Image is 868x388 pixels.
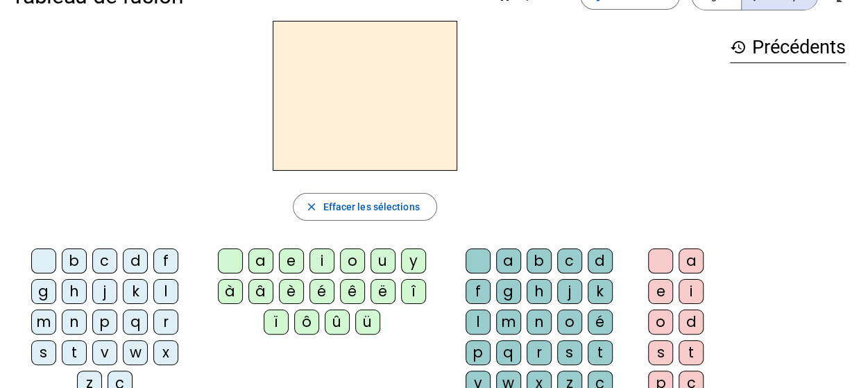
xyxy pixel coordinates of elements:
div: è [279,279,304,304]
div: x [153,340,178,365]
div: w [123,340,148,365]
div: j [92,279,117,304]
div: î [401,279,426,304]
div: g [31,279,56,304]
div: a [496,248,521,273]
div: d [588,248,613,273]
div: b [527,248,552,273]
div: d [679,310,704,335]
div: p [92,310,117,335]
div: u [371,248,395,273]
div: k [123,279,148,304]
div: p [466,340,491,365]
div: t [679,340,704,365]
div: f [466,279,491,304]
div: l [153,279,178,304]
div: â [248,279,273,304]
mat-icon: history [730,39,747,56]
div: j [557,279,582,304]
div: y [401,248,426,273]
div: r [527,340,552,365]
div: c [92,248,117,273]
div: h [527,279,552,304]
div: n [527,310,552,335]
div: o [648,310,673,335]
div: t [588,340,613,365]
h3: Précédents [730,32,846,63]
div: q [123,310,148,335]
div: o [340,248,365,273]
span: Effacer les sélections [323,199,419,215]
div: m [31,310,56,335]
div: o [557,310,582,335]
div: b [62,248,87,273]
div: i [309,248,334,273]
div: s [31,340,56,365]
div: h [62,279,87,304]
div: û [325,310,350,335]
div: ê [340,279,365,304]
button: Effacer les sélections [293,193,436,221]
div: n [62,310,87,335]
div: ë [371,279,395,304]
div: é [588,310,613,335]
div: a [248,248,273,273]
div: e [279,248,304,273]
div: a [679,248,704,273]
div: e [648,279,673,304]
div: r [153,310,178,335]
div: k [588,279,613,304]
mat-icon: close [305,201,317,213]
div: l [466,310,491,335]
div: é [309,279,334,304]
div: à [218,279,243,304]
div: s [648,340,673,365]
div: ü [355,310,380,335]
div: c [557,248,582,273]
div: s [557,340,582,365]
div: ï [264,310,289,335]
div: q [496,340,521,365]
div: g [496,279,521,304]
div: d [123,248,148,273]
div: t [62,340,87,365]
div: i [679,279,704,304]
div: ô [294,310,319,335]
div: f [153,248,178,273]
div: v [92,340,117,365]
div: m [496,310,521,335]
